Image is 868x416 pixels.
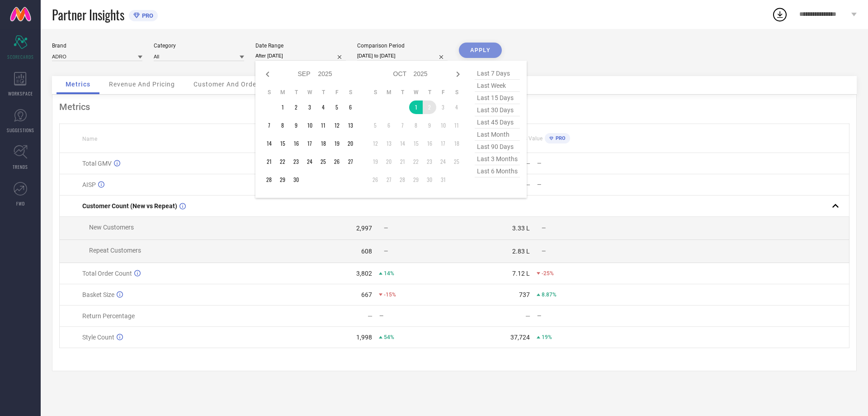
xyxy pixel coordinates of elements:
[542,248,546,254] span: —
[289,137,303,150] td: Tue Sep 16 2025
[450,137,463,150] td: Sat Oct 18 2025
[276,155,289,168] td: Mon Sep 22 2025
[423,100,436,114] td: Thu Oct 02 2025
[542,334,552,340] span: 19%
[303,119,316,132] td: Wed Sep 10 2025
[525,160,530,167] div: —
[52,43,142,49] div: Brand
[368,137,382,150] td: Sun Oct 12 2025
[344,89,357,96] th: Saturday
[316,155,330,168] td: Thu Sep 25 2025
[330,155,344,168] td: Fri Sep 26 2025
[542,270,554,277] span: -25%
[82,334,114,341] span: Style Count
[384,248,388,254] span: —
[303,89,316,96] th: Wednesday
[409,137,423,150] td: Wed Oct 15 2025
[89,224,134,231] span: New Customers
[396,137,409,150] td: Tue Oct 14 2025
[436,89,450,96] th: Friday
[82,291,114,298] span: Basket Size
[82,181,96,188] span: AISP
[82,202,177,210] span: Customer Count (New vs Repeat)
[330,100,344,114] td: Fri Sep 05 2025
[262,173,276,186] td: Sun Sep 28 2025
[384,225,388,231] span: —
[255,43,346,49] div: Date Range
[262,89,276,96] th: Sunday
[512,270,530,277] div: 7.12 L
[537,313,612,319] div: —
[512,225,530,232] div: 3.33 L
[303,137,316,150] td: Wed Sep 17 2025
[436,137,450,150] td: Fri Oct 17 2025
[276,119,289,132] td: Mon Sep 08 2025
[276,137,289,150] td: Mon Sep 15 2025
[453,69,463,80] div: Next month
[475,153,520,165] span: last 3 months
[82,160,112,167] span: Total GMV
[409,100,423,114] td: Wed Oct 01 2025
[262,119,276,132] td: Sun Sep 07 2025
[316,100,330,114] td: Thu Sep 04 2025
[537,160,612,167] div: —
[423,155,436,168] td: Thu Oct 23 2025
[316,137,330,150] td: Thu Sep 18 2025
[82,270,132,277] span: Total Order Count
[436,155,450,168] td: Fri Oct 24 2025
[525,312,530,320] div: —
[193,81,263,88] span: Customer And Orders
[542,292,557,298] span: 8.87%
[423,89,436,96] th: Thursday
[450,119,463,132] td: Sat Oct 11 2025
[344,119,357,132] td: Sat Sep 13 2025
[450,89,463,96] th: Saturday
[289,119,303,132] td: Tue Sep 09 2025
[276,89,289,96] th: Monday
[409,155,423,168] td: Wed Oct 22 2025
[368,119,382,132] td: Sun Oct 05 2025
[356,225,372,232] div: 2,997
[303,155,316,168] td: Wed Sep 24 2025
[289,155,303,168] td: Tue Sep 23 2025
[356,270,372,277] div: 3,802
[475,116,520,129] span: last 45 days
[525,181,530,188] div: —
[330,119,344,132] td: Fri Sep 12 2025
[382,89,396,96] th: Monday
[384,334,394,340] span: 54%
[423,173,436,186] td: Thu Oct 30 2025
[368,89,382,96] th: Sunday
[382,137,396,150] td: Mon Oct 13 2025
[7,127,34,134] span: SUGGESTIONS
[262,69,273,80] div: Previous month
[423,119,436,132] td: Thu Oct 09 2025
[396,155,409,168] td: Tue Oct 21 2025
[316,119,330,132] td: Thu Sep 11 2025
[537,182,612,188] div: —
[89,247,141,254] span: Repeat Customers
[8,90,33,97] span: WORKSPACE
[316,89,330,96] th: Thursday
[59,101,849,112] div: Metrics
[553,135,566,141] span: PRO
[356,334,372,341] div: 1,998
[255,51,346,61] input: Select date range
[289,89,303,96] th: Tuesday
[409,119,423,132] td: Wed Oct 08 2025
[154,43,244,49] div: Category
[475,165,520,177] span: last 6 months
[357,43,448,49] div: Comparison Period
[384,292,396,298] span: -15%
[772,6,788,23] div: Open download list
[262,137,276,150] td: Sun Sep 14 2025
[13,163,28,170] span: TRENDS
[384,270,394,277] span: 14%
[66,81,90,88] span: Metrics
[361,248,372,255] div: 608
[382,173,396,186] td: Mon Oct 27 2025
[519,291,530,298] div: 737
[289,100,303,114] td: Tue Sep 02 2025
[368,155,382,168] td: Sun Oct 19 2025
[396,119,409,132] td: Tue Oct 07 2025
